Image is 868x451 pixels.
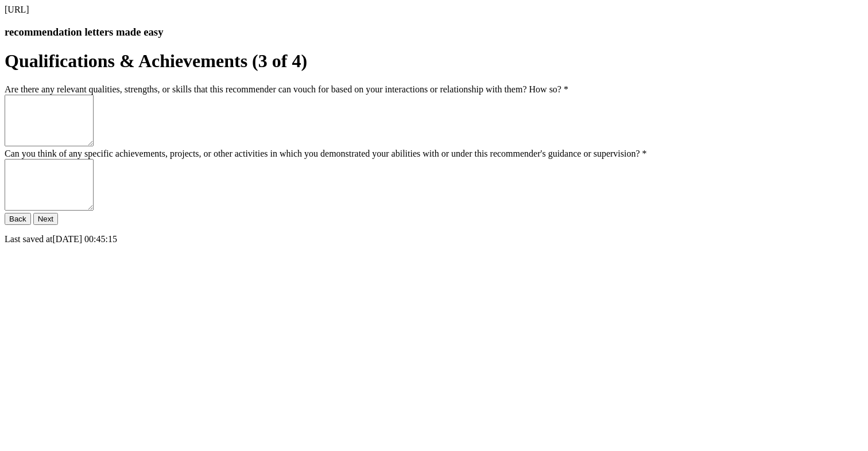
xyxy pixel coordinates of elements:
label: Are there any relevant qualities, strengths, or skills that this recommender can vouch for based ... [5,84,568,94]
button: Next [33,213,58,225]
button: Back [5,213,31,225]
span: [URL] [5,5,29,14]
h1: Qualifications & Achievements (3 of 4) [5,50,863,72]
label: Can you think of any specific achievements, projects, or other activities in which you demonstrat... [5,149,647,158]
p: Last saved at [DATE] 00:45:15 [5,234,863,244]
h3: recommendation letters made easy [5,26,863,38]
